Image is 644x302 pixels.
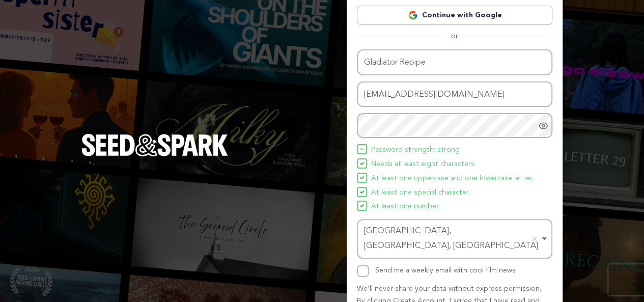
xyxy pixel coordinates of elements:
[529,234,540,244] button: Remove item: 'ChIJ9T_5iuTKj4ARe3GfygqMnbk'
[408,10,418,20] img: Google logo
[371,201,440,213] span: At least one number.
[375,267,516,274] label: Send me a weekly email with cool film news
[360,190,364,194] img: Seed&Spark Icon
[371,173,534,185] span: At least one uppercase and one lowercase letter.
[538,121,548,131] a: Show password as plain text. Warning: this will display your password on the screen.
[360,147,364,151] img: Seed&Spark Icon
[371,187,470,199] span: At least one special character.
[357,6,552,25] a: Continue with Google
[81,134,228,156] img: Seed&Spark Logo
[360,161,364,166] img: Seed&Spark Icon
[360,176,364,180] img: Seed&Spark Icon
[357,81,552,107] input: Email address
[371,144,460,156] span: Password strength: strong
[360,204,364,208] img: Seed&Spark Icon
[357,49,552,75] input: Name
[445,31,464,41] span: or
[371,158,476,171] span: Needs at least eight characters.
[364,224,539,254] div: [GEOGRAPHIC_DATA], [GEOGRAPHIC_DATA], [GEOGRAPHIC_DATA]
[81,134,228,177] a: Seed&Spark Homepage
